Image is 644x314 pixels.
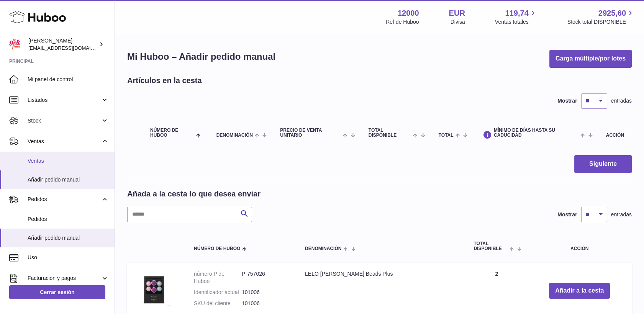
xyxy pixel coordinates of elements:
[451,18,465,26] div: Divisa
[567,18,635,26] span: Stock total DISPONIBLE
[369,128,411,138] span: Total DISPONIBLE
[567,8,635,26] a: 2925,60 Stock total DISPONIBLE
[28,45,113,51] span: [EMAIL_ADDRESS][DOMAIN_NAME]
[242,289,290,296] dd: 101006
[606,133,624,138] div: Acción
[495,8,537,26] a: 119,74 Ventas totales
[280,128,341,138] span: Precio de venta unitario
[127,51,275,63] h1: Mi Huboo – Añadir pedido manual
[9,39,21,50] img: mar@ensuelofirme.com
[194,246,240,251] span: Número de Huboo
[28,196,101,203] span: Pedidos
[216,133,253,138] span: Denominación
[28,76,109,83] span: Mi panel de control
[135,270,173,309] img: LELO LUNA Beads Plus
[242,270,290,285] dd: P-757026
[28,234,109,242] span: Añadir pedido manual
[9,285,105,299] a: Cerrar sesión
[505,8,529,18] span: 119,74
[527,234,632,259] th: Acción
[598,8,626,18] span: 2925,60
[194,300,242,307] dt: SKU del cliente
[28,138,101,145] span: Ventas
[557,97,577,105] label: Mostrar
[449,8,465,18] strong: EUR
[495,18,537,26] span: Ventas totales
[28,37,97,52] div: [PERSON_NAME]
[28,275,101,282] span: Facturación y pagos
[439,133,454,138] span: Total
[28,254,109,261] span: Uso
[28,216,109,223] span: Pedidos
[611,211,632,218] span: entradas
[386,18,419,26] div: Ref de Huboo
[194,289,242,296] dt: Identificador actual
[549,50,632,68] button: Carga múltiple/por lotes
[305,246,341,251] span: Denominación
[557,211,577,218] label: Mostrar
[28,176,109,183] span: Añadir pedido manual
[28,117,101,124] span: Stock
[574,155,632,173] button: Siguiente
[549,283,610,299] button: Añadir a la cesta
[150,128,194,138] span: Número de Huboo
[28,157,109,165] span: Ventas
[242,300,290,307] dd: 101006
[474,241,508,251] span: Total DISPONIBLE
[127,189,261,199] h2: Añada a la cesta lo que desea enviar
[398,8,419,18] strong: 12000
[194,270,242,285] dt: número P de Huboo
[611,97,632,105] span: entradas
[494,128,578,138] span: Mínimo de días hasta su caducidad
[28,96,101,104] span: Listados
[127,75,202,86] h2: Artículos en la cesta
